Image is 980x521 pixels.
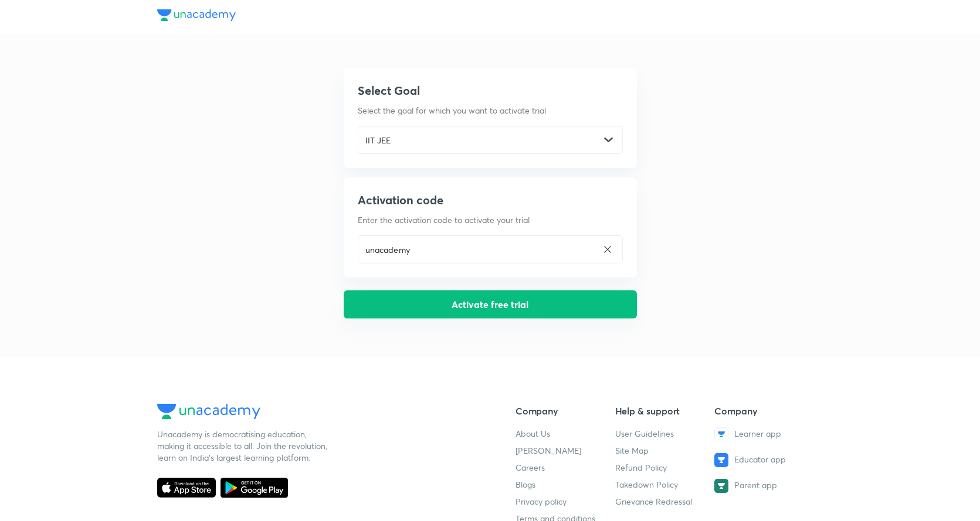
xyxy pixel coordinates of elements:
[358,104,623,116] p: Select the goal for which you want to activate trial
[714,427,728,441] img: Learner app
[604,136,612,144] img: -
[615,496,692,507] a: Grievance Redressal
[714,427,805,441] a: Learner app
[615,428,674,439] a: User Guidelines
[615,462,667,473] a: Refund Policy
[358,82,623,100] h5: Select Goal
[714,479,805,493] a: Parent app
[358,191,623,209] h5: Activation code
[516,445,581,456] a: [PERSON_NAME]
[615,479,678,490] a: Takedown Policy
[714,404,805,418] h5: Company
[615,404,706,418] h5: Help & support
[344,290,637,318] button: Activate free trial
[615,445,649,456] a: Site Map
[157,9,236,21] img: Unacademy
[714,479,728,493] img: Parent app
[358,128,600,152] input: Select goal
[358,238,598,262] input: Enter activation code
[516,404,606,418] h5: Company
[714,453,805,467] a: Educator app
[157,429,333,464] div: Unacademy is democratising education, making it accessible to all. Join the revolution, learn on ...
[157,404,260,419] img: Unacademy Logo
[157,9,236,24] a: Unacademy
[358,214,623,226] p: Enter the activation code to activate your trial
[516,496,567,507] a: Privacy policy
[714,453,728,467] img: Educator app
[516,428,550,439] a: About Us
[516,479,535,490] a: Blogs
[516,462,545,473] a: Careers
